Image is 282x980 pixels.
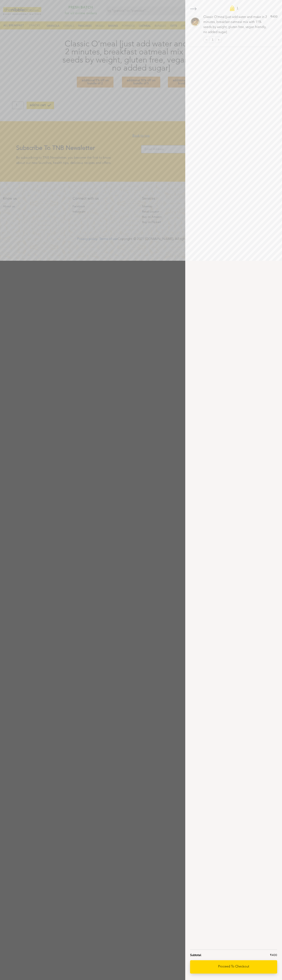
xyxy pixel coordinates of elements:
a: Proceed to checkout [190,960,277,974]
span: ₹ [270,15,272,19]
a: Edit [210,38,216,41]
th: Subtotal [190,953,243,957]
img: TheNibbleBox Classic O'meal [190,17,201,27]
a: Classic O’meal [just add water and make in 2 minutes, breakfast oatmeal mix with 11% seeds by wei... [203,16,267,34]
div: 1 [236,6,238,10]
bdi: 400 [270,953,277,957]
button: Increment [216,37,222,43]
bdi: 400 [270,15,278,19]
button: Decrement [204,37,210,43]
span: ₹ [270,953,272,957]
